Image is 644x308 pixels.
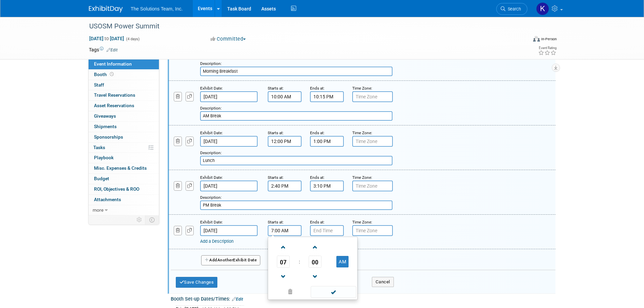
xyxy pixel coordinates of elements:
[103,36,110,41] span: to
[200,200,392,210] input: Description
[89,101,159,111] a: Asset Reservations
[200,181,258,191] input: Date
[487,35,557,45] div: Event Format
[200,91,258,102] input: Date
[200,131,223,135] small: Exhibit Date:
[94,155,114,160] span: Playbook
[277,238,290,256] a: Increment Hour
[89,205,159,215] a: more
[89,35,124,42] span: [DATE] [DATE]
[89,132,159,142] a: Sponsorships
[134,215,145,224] td: Personalize Event Tab Strip
[269,287,311,297] a: Clear selection
[352,91,393,102] input: Time Zone
[200,61,222,66] small: Description:
[352,220,372,224] small: Time Zone:
[297,256,301,268] td: :
[89,90,159,100] a: Travel Reservations
[310,175,325,180] small: Ends at:
[94,134,123,140] span: Sponsorships
[94,82,104,88] span: Staff
[200,111,392,121] input: Description
[200,136,258,147] input: Date
[232,297,243,302] a: Edit
[268,86,284,91] small: Starts at:
[94,61,132,67] span: Event Information
[309,238,321,256] a: Increment Minute
[310,225,344,236] input: End Time
[94,72,115,77] span: Booth
[505,6,521,11] span: Search
[310,86,325,91] small: Ends at:
[94,103,134,108] span: Asset Reservations
[496,3,527,15] a: Search
[310,220,325,224] small: Ends at:
[200,86,223,91] small: Exhibit Date:
[89,184,159,194] a: ROI, Objectives & ROO
[89,163,159,173] a: Misc. Expenses & Credits
[310,181,344,191] input: End Time
[89,195,159,205] a: Attachments
[208,35,248,43] button: Committed
[541,37,557,42] div: In-Person
[89,153,159,163] a: Playbook
[200,106,222,111] small: Description:
[145,215,159,224] td: Toggle Event Tabs
[176,277,218,288] button: Save Changes
[200,175,223,180] small: Exhibit Date:
[352,225,393,236] input: Time Zone
[268,225,302,236] input: Start Time
[310,131,325,135] small: Ends at:
[89,59,159,69] a: Event Information
[131,6,183,11] span: The Solutions Team, Inc.
[536,2,549,15] img: Kaelon Harris
[93,207,103,213] span: more
[268,175,284,180] small: Starts at:
[125,37,140,41] span: (4 days)
[94,92,135,98] span: Travel Reservations
[268,220,284,224] small: Starts at:
[171,294,555,303] div: Booth Set-up Dates/Times:
[200,156,392,165] input: Description
[94,124,117,129] span: Shipments
[89,111,159,121] a: Giveaways
[93,145,105,150] span: Tasks
[352,136,393,147] input: Time Zone
[94,186,139,192] span: ROI, Objectives & ROO
[109,72,115,77] span: Booth not reserved yet
[310,91,344,102] input: End Time
[106,48,118,52] a: Edit
[309,256,321,268] span: Pick Minute
[94,176,109,181] span: Budget
[352,86,372,91] small: Time Zone:
[89,174,159,184] a: Budget
[89,80,159,90] a: Staff
[268,181,302,191] input: Start Time
[310,288,357,297] a: Done
[277,268,290,285] a: Decrement Hour
[268,131,284,135] small: Starts at:
[309,268,321,285] a: Decrement Minute
[268,136,302,147] input: Start Time
[200,150,222,155] small: Description:
[372,277,394,287] button: Cancel
[336,256,349,267] button: AM
[87,20,517,32] div: USOSM Power Summit
[352,181,393,191] input: Time Zone
[89,122,159,132] a: Shipments
[94,165,147,171] span: Misc. Expenses & Credits
[200,225,258,236] input: Date
[268,91,302,102] input: Start Time
[89,46,118,53] td: Tags
[201,255,261,265] button: AddAnotherExhibit Date
[538,46,556,50] div: Event Rating
[352,131,372,135] small: Time Zone:
[200,220,223,224] small: Exhibit Date:
[533,36,540,42] img: Format-Inperson.png
[217,258,233,262] span: Another
[200,67,392,76] input: Description
[94,197,121,202] span: Attachments
[200,239,234,244] a: Add a Description
[310,136,344,147] input: End Time
[352,175,372,180] small: Time Zone:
